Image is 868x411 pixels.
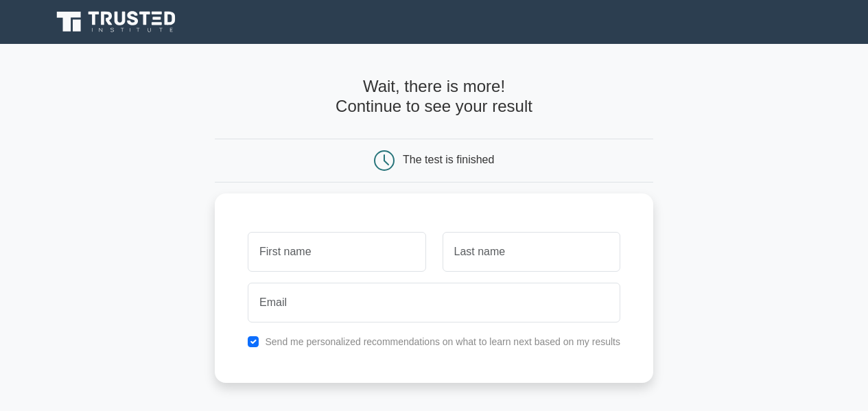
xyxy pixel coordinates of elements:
input: Last name [443,232,620,272]
label: Send me personalized recommendations on what to learn next based on my results [265,336,620,347]
input: Email [248,283,620,322]
input: First name [248,232,425,272]
h4: Wait, there is more! Continue to see your result [215,77,653,117]
div: The test is finished [403,154,494,165]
